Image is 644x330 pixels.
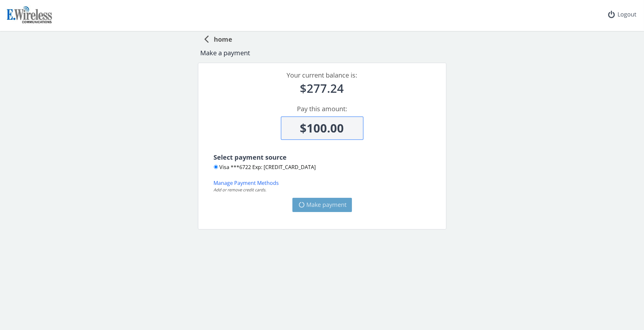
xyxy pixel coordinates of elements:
div: Your current balance is: [206,71,438,80]
div: $277.24 [206,80,438,97]
div: Pay this amount: [206,104,438,114]
button: Manage Payment Methods [214,179,279,187]
div: Make a payment [201,48,444,58]
span: home [209,32,233,44]
div: Add or remove credit cards. [214,187,441,193]
input: Visa ***6722 Exp: [CREDIT_CARD_DATA] [214,165,218,169]
span: Select payment source [214,153,287,162]
button: Make payment [292,198,352,212]
label: Visa ***6722 Exp: [CREDIT_CARD_DATA] [214,164,316,171]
